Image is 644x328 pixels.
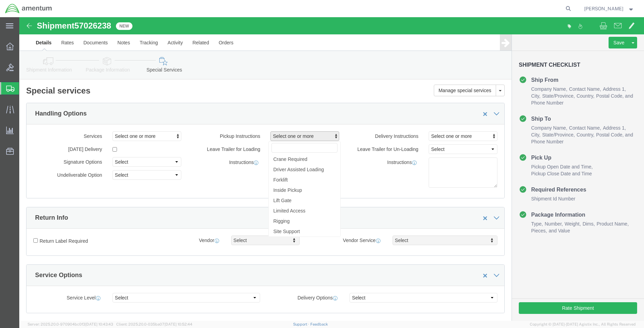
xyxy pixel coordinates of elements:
[584,5,623,12] span: Michael Mitchell
[19,17,644,321] iframe: FS Legacy Container
[310,322,328,326] a: Feedback
[116,322,192,326] span: Client: 2025.20.0-035ba07
[584,4,635,13] button: [PERSON_NAME]
[293,322,310,326] a: Support
[5,3,52,14] img: logo
[530,321,636,327] span: Copyright © [DATE]-[DATE] Agistix Inc., All Rights Reserved
[164,322,192,326] span: [DATE] 10:52:44
[28,322,113,326] span: Server: 2025.20.0-970904bc0f3
[85,322,113,326] span: [DATE] 10:43:43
